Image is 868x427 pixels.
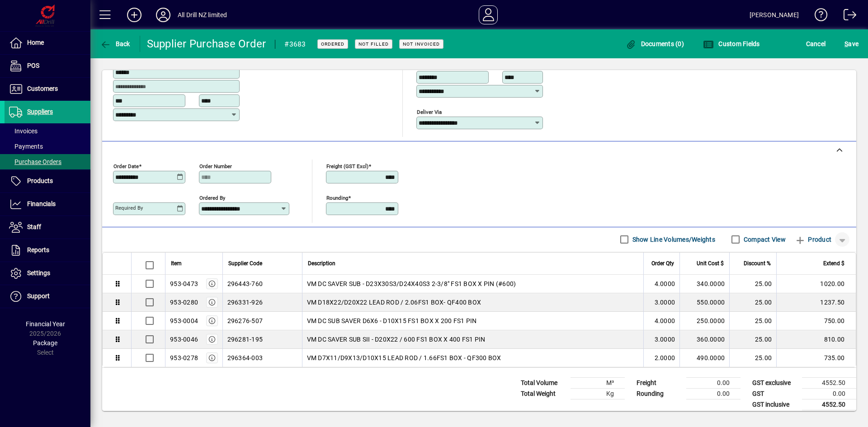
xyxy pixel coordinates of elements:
td: 25.00 [729,330,776,349]
a: Payments [5,139,90,154]
span: Package [33,339,57,347]
span: Purchase Orders [9,158,61,165]
span: Settings [27,269,50,277]
span: Description [308,258,335,268]
span: Not Invoiced [403,41,440,47]
span: Support [27,292,50,300]
a: Home [5,32,90,54]
app-page-header-button: Back [90,36,140,52]
td: GST exclusive [748,377,802,388]
mat-label: Deliver via [417,108,442,115]
span: Staff [27,223,41,230]
span: VM D7X11/D9X13/D10X15 LEAD ROD / 1.66FS1 BOX - QF300 BOX [307,353,501,362]
div: #3683 [284,37,306,52]
span: Product [795,232,831,247]
td: 4.0000 [643,275,679,293]
span: Home [27,39,44,46]
td: 0.00 [686,388,741,399]
div: 953-0280 [170,298,198,307]
span: Reports [27,246,49,253]
td: GST inclusive [748,399,802,410]
span: S [844,40,848,47]
span: Suppliers [27,108,53,115]
span: VM DC SUB SAVER D6X6 - D10X15 FS1 BOX X 200 FS1 PIN [307,316,477,325]
a: Staff [5,216,90,239]
td: 2.0000 [643,349,679,367]
a: Reports [5,239,90,262]
td: 735.00 [776,349,856,367]
td: 750.00 [776,312,856,330]
button: Save [842,36,861,52]
button: Cancel [804,36,828,52]
td: 25.00 [729,349,776,367]
mat-label: Rounding [326,194,348,201]
button: Product [790,231,836,248]
td: 4552.50 [802,377,856,388]
td: 1020.00 [776,275,856,293]
mat-label: Order number [199,163,232,169]
button: Documents (0) [623,36,686,52]
td: 0.00 [686,377,741,388]
span: ave [844,37,859,51]
span: Not Filled [359,41,389,47]
td: 490.0000 [679,349,729,367]
span: POS [27,62,39,69]
a: Products [5,170,90,192]
span: Invoices [9,127,38,135]
td: GST [748,388,802,399]
span: VM DC SAVER SUB SII - D20X22 / 600 FS1 BOX X 400 FS1 PIN [307,335,486,344]
td: Rounding [632,388,686,399]
a: Logout [837,2,857,31]
span: VM DC SAVER SUB - D23X30S3/D24X40S3 2-3/8" FS1 BOX X PIN (#600) [307,279,516,288]
a: Settings [5,262,90,285]
td: M³ [571,377,625,388]
button: Profile [149,7,178,23]
span: Order Qty [651,258,674,268]
span: Discount % [744,258,771,268]
div: Supplier Purchase Order [147,37,266,51]
td: Freight [632,377,686,388]
button: Custom Fields [701,36,762,52]
td: Total Weight [516,388,571,399]
div: 953-0046 [170,335,198,344]
mat-label: Ordered by [199,194,225,201]
span: Back [100,40,130,47]
span: Payments [9,143,43,150]
div: [PERSON_NAME] [750,8,799,22]
button: Back [98,36,132,52]
td: 250.0000 [679,312,729,330]
td: 296281-195 [222,330,302,349]
span: Products [27,177,53,184]
td: 360.0000 [679,330,729,349]
a: Invoices [5,123,90,139]
td: 4.0000 [643,312,679,330]
span: Financials [27,200,56,207]
td: 4552.50 [802,399,856,410]
label: Compact View [742,235,786,244]
td: 296443-760 [222,275,302,293]
button: Add [120,7,149,23]
span: Customers [27,85,58,92]
span: Ordered [321,41,344,47]
span: Financial Year [26,320,65,328]
mat-label: Required by [115,205,143,211]
a: Financials [5,193,90,216]
td: 3.0000 [643,330,679,349]
div: All Drill NZ limited [178,8,227,22]
td: 296276-507 [222,312,302,330]
a: Knowledge Base [808,2,828,31]
td: 296364-003 [222,349,302,367]
td: 1237.50 [776,293,856,312]
label: Show Line Volumes/Weights [631,235,715,244]
td: 25.00 [729,312,776,330]
td: 810.00 [776,330,856,349]
div: 953-0473 [170,279,198,288]
span: VM D18X22/D20X22 LEAD ROD / 2.06FS1 BOX- QF400 BOX [307,298,481,307]
a: POS [5,55,90,77]
a: Customers [5,78,90,100]
div: 953-0004 [170,316,198,325]
td: 25.00 [729,293,776,312]
span: Extend $ [823,258,844,268]
a: Support [5,285,90,308]
td: 340.0000 [679,275,729,293]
